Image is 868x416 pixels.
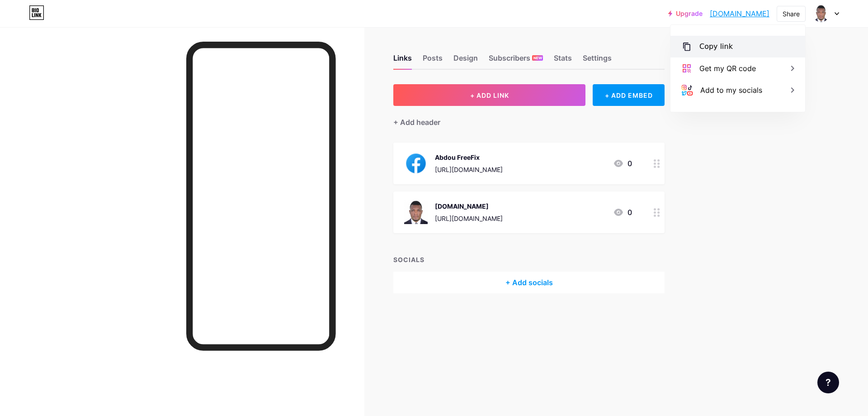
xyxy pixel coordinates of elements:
a: Upgrade [668,10,703,17]
button: + ADD LINK [393,84,585,106]
div: SOCIALS [393,255,665,264]
img: core2255 [812,5,830,22]
div: + Add socials [393,272,665,293]
img: Abdou FreeFix [404,152,428,175]
div: Stats [554,53,572,69]
div: 0 [613,158,632,169]
div: Share [783,9,800,19]
div: Links [393,53,412,69]
div: + ADD EMBED [593,84,665,106]
div: Subscribers [489,53,543,69]
div: 0 [613,207,632,218]
span: + ADD LINK [470,91,509,99]
div: + Add header [393,117,440,128]
a: [DOMAIN_NAME] [710,8,769,19]
span: NEW [533,55,542,61]
img: About.me [404,201,428,224]
div: Design [453,53,478,69]
div: Settings [583,53,612,69]
div: Get my QR code [699,63,756,74]
div: Copy link [699,41,733,52]
div: [DOMAIN_NAME] [435,201,503,211]
div: Abdou FreeFix [435,153,503,162]
div: [URL][DOMAIN_NAME] [435,165,503,174]
div: [URL][DOMAIN_NAME] [435,214,503,223]
div: Posts [423,53,443,69]
div: Add to my socials [700,85,762,96]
